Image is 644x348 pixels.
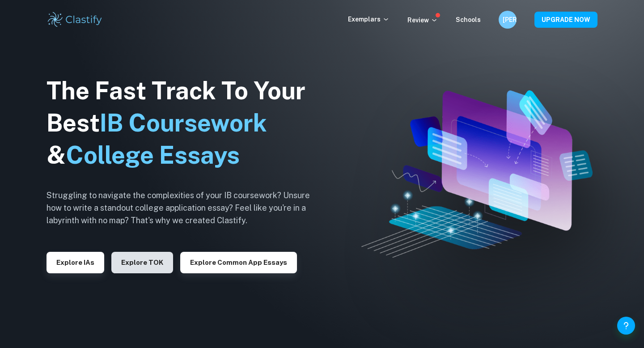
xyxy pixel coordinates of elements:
[47,75,324,171] h1: The Fast Track To Your Best &
[499,11,517,29] button: [PERSON_NAME]
[617,317,635,335] button: Help and Feedback
[111,252,173,273] button: Explore TOK
[180,258,297,266] a: Explore Common App essays
[361,90,593,257] img: Clastify hero
[100,109,267,137] span: IB Coursework
[503,15,513,25] h6: [PERSON_NAME]
[66,141,240,169] span: College Essays
[534,12,597,28] button: UPGRADE NOW
[407,15,438,25] p: Review
[47,252,104,273] button: Explore IAs
[180,252,297,273] button: Explore Common App essays
[456,16,481,23] a: Schools
[111,258,173,266] a: Explore TOK
[47,258,104,266] a: Explore IAs
[47,11,103,29] img: Clastify logo
[47,189,324,227] h6: Struggling to navigate the complexities of your IB coursework? Unsure how to write a standout col...
[348,14,390,24] p: Exemplars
